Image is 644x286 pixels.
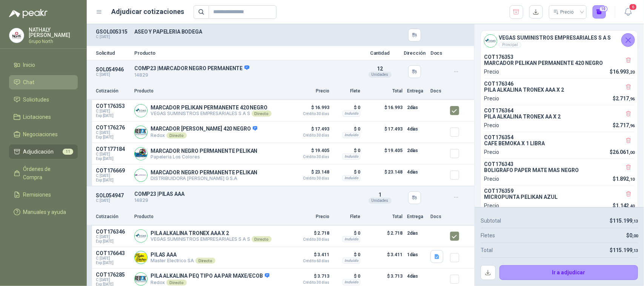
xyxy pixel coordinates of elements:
[252,236,272,242] div: Directo
[613,149,635,155] span: 26.061
[96,135,130,140] span: Exp: [DATE]
[613,121,635,129] p: $
[96,114,130,118] span: Exp: [DATE]
[292,259,329,263] span: Crédito 60 días
[96,51,130,55] p: Solicitud
[365,103,403,118] p: $ 16.993
[96,168,130,174] p: COT176669
[96,239,130,244] span: Exp: [DATE]
[500,265,638,280] button: Ir a adjudicar
[629,177,635,182] span: ,10
[96,103,130,109] p: COT176353
[343,236,360,242] div: Incluido
[23,95,49,104] span: Solicitudes
[96,198,130,203] p: C: [DATE]
[134,197,357,204] p: 14829
[151,105,272,111] p: MARCADOR PELIKAN PERMANENTE 420 NEGRO
[96,157,130,161] span: Exp: [DATE]
[629,232,638,238] span: 0
[29,27,78,38] p: NATHALY [PERSON_NAME]
[484,94,499,103] p: Precio
[365,213,403,220] p: Total
[484,68,499,76] p: Precio
[407,88,426,95] p: Entrega
[629,150,635,155] span: ,00
[484,167,635,173] p: BOLIGRAFO PAPER MATE MAS NEGRO
[484,54,635,60] p: COT176353
[610,217,638,225] p: $
[151,280,269,286] p: Redox
[365,250,403,265] p: $ 3.411
[629,70,635,75] span: ,20
[9,145,78,159] a: Adjudicación11
[96,256,130,261] span: C: [DATE]
[96,131,130,135] span: C: [DATE]
[134,51,357,55] p: Producto
[292,88,329,95] p: Precio
[96,272,130,278] p: COT176285
[292,213,329,220] p: Precio
[9,9,48,18] img: Logo peakr
[484,134,635,140] p: COT176354
[23,148,54,156] span: Adjudicación
[343,132,360,138] div: Incluido
[96,235,130,239] span: C: [DATE]
[407,272,426,281] p: 4 días
[430,88,446,95] p: Docs
[632,219,638,224] span: ,13
[613,218,638,224] span: 115.199
[334,88,360,95] p: Flete
[166,280,186,286] div: Directo
[407,250,426,259] p: 1 días
[134,29,357,35] p: ASEO Y PAPELERIA BODEGA
[9,188,78,202] a: Remisiones
[484,161,635,167] p: COT176343
[151,236,272,242] p: VEGAS SUMINISTROS EMPRESARIALES S A S
[96,29,130,35] p: GSOL005315
[292,134,329,137] span: Crédito 30 días
[484,188,635,194] p: COT176359
[166,132,186,138] div: Directo
[629,204,635,209] span: ,40
[23,191,51,199] span: Remisiones
[334,168,360,177] p: $ 0
[135,148,147,160] img: Company Logo
[292,155,329,159] span: Crédito 30 días
[96,152,130,157] span: C: [DATE]
[407,229,426,238] p: 2 días
[484,114,635,120] p: PILA ALKALINA TRONEX AA X 2
[484,108,635,114] p: COT176364
[134,65,357,72] p: COMP23 | MARCADOR NEGRO PERMANENTE
[151,252,215,258] p: PILAS AAA
[629,97,635,101] span: ,96
[334,125,360,134] p: $ 0
[9,205,78,219] a: Manuales y ayuda
[481,231,495,240] p: Fletes
[553,6,575,18] div: Precio
[334,103,360,112] p: $ 0
[481,31,638,51] div: Company LogoVEGAS SUMINISTROS EMPRESARIALES S A SPrincipal
[484,140,635,146] p: CAFE BEMOKA X 1 LIBRA
[96,213,130,220] p: Cotización
[135,105,147,117] img: Company Logo
[484,35,497,47] img: Company Logo
[23,78,35,86] span: Chat
[96,72,130,77] p: C: [DATE]
[63,149,73,155] span: 11
[613,69,635,75] span: 16.993
[499,34,611,42] h4: VEGAS SUMINISTROS EMPRESARIALES S A S
[9,162,78,185] a: Órdenes de Compra
[613,175,635,183] p: $
[334,146,360,155] p: $ 0
[96,146,130,152] p: COT177184
[151,258,215,264] p: Master Electrico SA
[96,250,130,256] p: COT176643
[484,60,635,66] p: MARCADOR PELIKAN PERMANENTE 420 NEGRO
[292,125,329,137] p: $ 17.493
[593,5,606,19] button: 10
[343,279,360,285] div: Incluido
[292,177,329,180] span: Crédito 30 días
[484,148,499,156] p: Precio
[23,61,35,69] span: Inicio
[407,146,426,155] p: 2 días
